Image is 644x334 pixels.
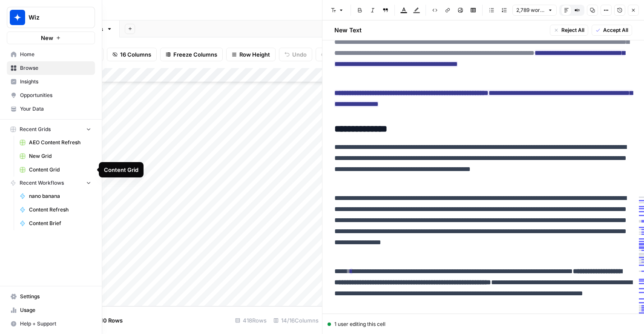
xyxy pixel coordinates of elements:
[29,206,91,214] span: Content Refresh
[160,48,223,61] button: Freeze Columns
[89,316,123,325] span: Add 10 Rows
[29,220,91,227] span: Content Brief
[592,25,632,36] button: Accept All
[20,306,91,314] span: Usage
[516,6,545,14] span: 2,789 words
[279,48,312,61] button: Undo
[29,166,91,174] span: Content Grid
[20,91,91,99] span: Opportunities
[7,31,95,44] button: New
[16,203,95,217] a: Content Refresh
[7,48,95,61] a: Home
[20,293,91,300] span: Settings
[7,88,95,102] a: Opportunities
[20,320,91,328] span: Help + Support
[104,166,138,174] div: Content Grid
[7,102,95,116] a: Your Data
[7,7,95,28] button: Workspace: Wiz
[41,34,53,42] span: New
[226,48,276,61] button: Row Height
[7,177,95,189] button: Recent Workflows
[7,303,95,317] a: Usage
[16,189,95,203] a: nano banana
[29,152,91,160] span: New Grid
[29,192,91,200] span: nano banana
[334,26,362,34] h2: New Text
[20,64,91,72] span: Browse
[20,105,91,113] span: Your Data
[107,48,157,61] button: 16 Columns
[29,13,80,22] span: Wiz
[550,25,588,36] button: Reject All
[239,50,270,59] span: Row Height
[16,163,95,177] a: Content Grid
[7,317,95,331] button: Help + Support
[7,75,95,88] a: Insights
[16,149,95,163] a: New Grid
[20,78,91,86] span: Insights
[20,179,64,187] span: Recent Workflows
[7,123,95,136] button: Recent Grids
[270,314,322,327] div: 14/16 Columns
[512,5,557,16] button: 2,789 words
[7,290,95,303] a: Settings
[29,139,91,146] span: AEO Content Refresh
[16,217,95,230] a: Content Brief
[7,61,95,75] a: Browse
[232,314,270,327] div: 418 Rows
[20,51,91,58] span: Home
[561,26,584,34] span: Reject All
[120,50,151,59] span: 16 Columns
[603,26,628,34] span: Accept All
[173,50,217,59] span: Freeze Columns
[16,136,95,149] a: AEO Content Refresh
[20,126,51,133] span: Recent Grids
[10,10,25,25] img: Wiz Logo
[328,320,639,328] div: 1 user editing this cell
[292,50,307,59] span: Undo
